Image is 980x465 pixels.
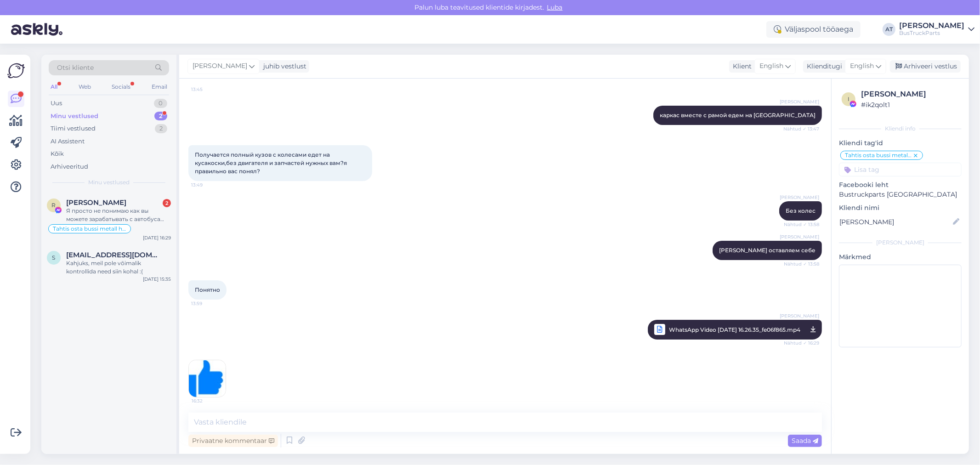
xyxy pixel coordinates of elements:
a: [PERSON_NAME]WhatsApp Video [DATE] 16.26.35_fe06f865.mp4Nähtud ✓ 16:29 [648,320,822,340]
div: Kliendi info [839,125,962,133]
span: i [848,96,850,102]
span: [PERSON_NAME] [780,233,819,240]
input: Lisa nimi [839,217,951,227]
span: English [850,61,874,71]
span: Nähtud ✓ 16:29 [784,337,819,349]
div: Uus [51,99,62,108]
div: 2 [154,112,167,121]
span: каркас вместе с рамой едем на [GEOGRAPHIC_DATA] [660,112,816,119]
div: 0 [154,99,167,108]
div: Я просто не понимаю как вы можете зарабатывать с автобуса больше 8000€ сдавая практически весь ав... [66,207,171,223]
span: [PERSON_NAME] [780,194,819,201]
div: Tiimi vestlused [51,124,96,133]
span: Nähtud ✓ 13:47 [783,125,819,132]
div: Kahjuks, meil pole võimalik kontrollida need siin kohal :( [66,259,171,276]
span: 13:45 [191,86,226,93]
div: Arhiveeri vestlus [890,60,961,73]
span: Tahtis osta bussi metall hinnaga [53,226,126,232]
span: English [759,61,783,71]
span: [PERSON_NAME] [780,312,819,319]
span: Без колес [786,207,816,214]
div: Socials [110,81,132,93]
span: Luba [544,3,566,11]
span: 13:59 [191,300,226,307]
div: # ik2qolt1 [861,100,959,110]
img: Askly Logo [7,62,25,79]
div: AI Assistent [51,137,85,146]
p: Kliendi nimi [839,203,962,213]
span: [PERSON_NAME] оставляем себе [719,247,816,254]
span: Nähtud ✓ 13:58 [784,261,819,267]
div: AT [883,23,895,36]
div: Kõik [51,149,64,159]
span: [PERSON_NAME] [193,61,247,71]
img: Attachment [189,360,226,397]
div: [PERSON_NAME] [899,22,964,29]
p: Bustruckparts [GEOGRAPHIC_DATA] [839,190,962,199]
a: [PERSON_NAME]BusTruckParts [899,22,974,37]
p: Facebooki leht [839,180,962,190]
div: Arhiveeritud [51,162,88,171]
div: [PERSON_NAME] [839,238,962,247]
span: Tahtis osta bussi metall hinnaga [845,153,912,158]
div: Klienditugi [803,62,842,71]
div: Email [150,81,169,93]
span: Saada [792,437,818,445]
span: Получается полный кузов с колесами едет на кусакоски,без двигателя и запчастей нужных вам?я прави... [195,151,348,175]
div: 2 [155,124,167,133]
span: R [52,202,56,209]
div: Minu vestlused [51,112,98,121]
div: Privaatne kommentaar [188,435,278,447]
span: WhatsApp Video [DATE] 16.26.35_fe06f865.mp4 [669,324,800,335]
span: 16:32 [192,397,226,404]
span: Otsi kliente [57,63,94,73]
p: Märkmed [839,252,962,262]
span: Minu vestlused [88,178,130,187]
div: Web [77,81,93,93]
span: Roman Skatskov [66,198,126,207]
span: s [52,254,56,261]
div: 2 [163,199,171,207]
div: [DATE] 15:35 [143,276,171,283]
div: [DATE] 16:29 [143,234,171,241]
div: All [49,81,59,93]
div: BusTruckParts [899,29,964,37]
span: szymonrafa134@gmail.com [66,251,162,259]
div: juhib vestlust [260,62,306,71]
span: 13:49 [191,181,226,188]
div: [PERSON_NAME] [861,89,959,100]
span: Nähtud ✓ 13:58 [784,221,819,228]
p: Kliendi tag'id [839,138,962,148]
span: Понятно [195,286,220,293]
div: Väljaspool tööaega [766,21,861,38]
span: [PERSON_NAME] [780,98,819,105]
div: Klient [729,62,752,71]
input: Lisa tag [839,163,962,176]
